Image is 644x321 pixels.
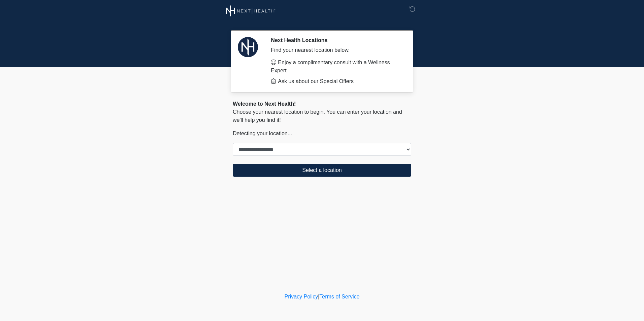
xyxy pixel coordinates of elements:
span: Choose your nearest location to begin. You can enter your location and we'll help you find it! [233,109,402,123]
img: Next Health Wellness Logo [226,5,276,17]
div: Welcome to Next Health! [233,100,411,108]
li: Enjoy a complimentary consult with a Wellness Expert [271,59,401,75]
img: Agent Avatar [238,37,258,57]
span: Detecting your location... [233,131,292,136]
h2: Next Health Locations [271,37,401,43]
div: Find your nearest location below. [271,46,401,54]
a: | [318,294,319,299]
li: Ask us about our Special Offers [271,77,401,85]
button: Select a location [233,164,411,177]
a: Terms of Service [319,294,359,299]
a: Privacy Policy [285,294,318,299]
